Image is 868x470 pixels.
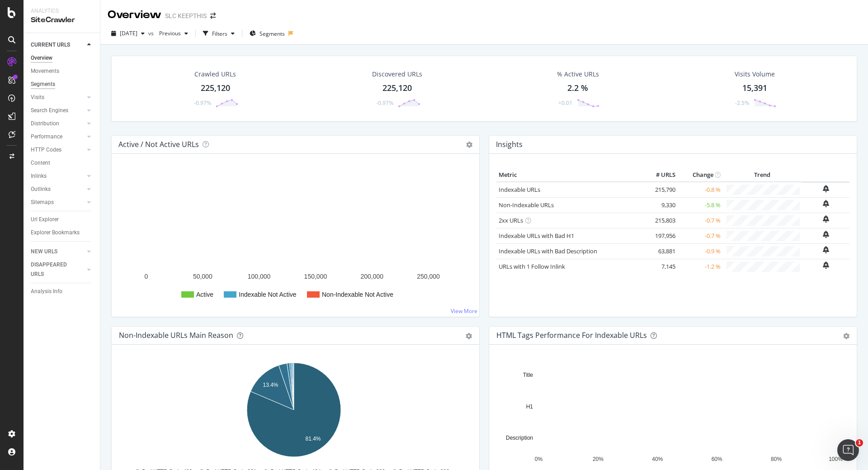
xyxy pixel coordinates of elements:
div: Inlinks [31,171,47,181]
div: Url Explorer [31,215,59,224]
div: Visits [31,93,44,102]
td: -0.8 % [678,182,723,198]
td: -0.9 % [678,243,723,259]
text: 40% [652,456,663,462]
span: Previous [156,29,181,37]
div: Content [31,158,50,168]
span: vs [148,29,156,37]
div: Outlinks [31,185,51,194]
a: Indexable URLs with Bad Description [499,247,597,255]
div: SLC KEEPTHIS [165,11,207,20]
a: Analysis Info [31,287,94,296]
a: View More [451,307,477,315]
div: arrow-right-arrow-left [210,13,216,19]
a: Outlinks [31,185,85,194]
a: Segments [31,80,94,89]
td: -0.7 % [678,213,723,228]
text: 20% [593,456,604,462]
text: 250,000 [417,273,440,280]
td: 197,956 [642,228,678,243]
svg: A chart. [119,359,469,464]
a: Explorer Bookmarks [31,228,94,237]
a: URLs with 1 Follow Inlink [499,262,565,271]
div: gear [466,333,472,339]
td: 9,330 [642,197,678,213]
a: Overview [31,53,94,63]
div: Visits Volume [735,70,775,79]
div: bell-plus [823,231,829,238]
text: 60% [712,456,722,462]
button: Previous [156,26,192,41]
td: -1.2 % [678,259,723,274]
div: -2.5% [735,99,749,107]
a: Distribution [31,119,85,128]
div: Segments [31,80,55,89]
div: 15,391 [742,82,767,94]
text: 0% [535,456,543,462]
td: 7,145 [642,259,678,274]
a: CURRENT URLS [31,40,85,50]
text: Indexable Not Active [239,291,297,298]
text: 100% [829,456,843,462]
a: Sitemaps [31,198,85,207]
div: Performance [31,132,62,142]
h4: Insights [496,138,523,151]
i: Options [466,142,472,148]
text: Title [523,372,533,378]
div: HTML Tags Performance for Indexable URLs [496,331,647,340]
th: Trend [723,168,802,182]
td: -0.7 % [678,228,723,243]
div: bell-plus [823,215,829,223]
text: 81.4% [305,436,321,442]
div: % Active URLs [557,70,599,79]
span: 2022 Dec. 30th [120,29,137,37]
text: 80% [771,456,782,462]
div: Sitemaps [31,198,54,207]
div: 225,120 [382,82,412,94]
div: NEW URLS [31,247,57,256]
th: Change [678,168,723,182]
div: bell-plus [823,261,829,269]
text: Description [506,435,533,441]
div: Explorer Bookmarks [31,228,80,237]
div: Movements [31,66,59,76]
text: 200,000 [360,273,383,280]
a: Indexable URLs with Bad H1 [499,232,574,240]
button: Filters [199,26,238,41]
a: 2xx URLs [499,216,523,224]
text: 100,000 [248,273,271,280]
div: A chart. [496,359,846,464]
a: Indexable URLs [499,185,540,194]
th: Metric [496,168,642,182]
text: H1 [526,404,533,410]
div: -0.97% [376,99,393,107]
div: Distribution [31,119,59,128]
text: 13.4% [263,382,278,388]
div: bell-plus [823,246,829,253]
td: -5.8 % [678,197,723,213]
div: Analytics [31,7,93,15]
div: gear [843,333,849,339]
div: Overview [108,7,161,23]
div: Filters [212,30,227,38]
td: 215,790 [642,182,678,198]
iframe: Intercom live chat [837,439,859,461]
div: DISAPPEARED URLS [31,260,76,279]
div: Discovered URLs [372,70,422,79]
button: [DATE] [108,26,148,41]
td: 63,881 [642,243,678,259]
div: bell-plus [823,185,829,192]
a: Visits [31,93,85,102]
svg: A chart. [119,168,472,309]
div: bell-plus [823,200,829,207]
a: Inlinks [31,171,85,181]
a: DISAPPEARED URLS [31,260,85,279]
text: 0 [145,273,148,280]
div: 2.2 % [567,82,588,94]
div: HTTP Codes [31,145,61,155]
th: # URLS [642,168,678,182]
h4: Active / Not Active URLs [118,138,199,151]
div: -0.97% [194,99,211,107]
a: Non-Indexable URLs [499,201,554,209]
